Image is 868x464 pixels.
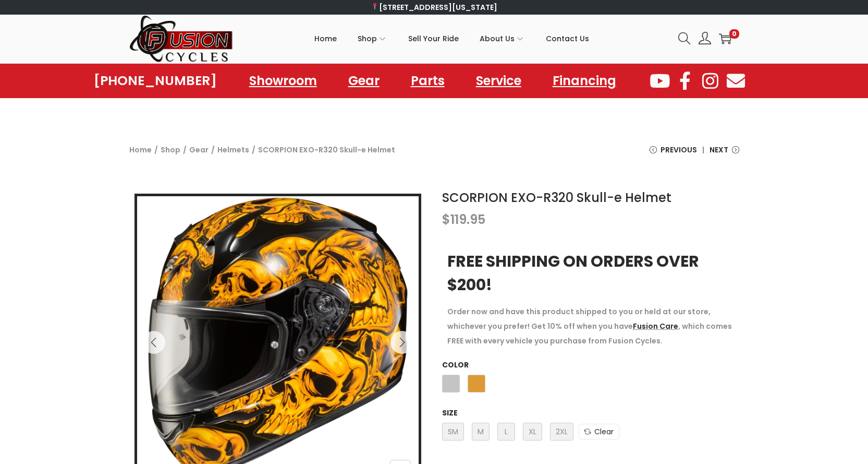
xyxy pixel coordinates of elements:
a: Fusion Care [633,321,678,331]
a: [PHONE_NUMBER] [94,74,217,88]
a: Parts [400,69,455,93]
span: M [472,423,490,441]
a: Showroom [239,69,327,93]
span: SCORPION EXO-R320 Skull-e Helmet [258,142,395,157]
h3: FREE SHIPPING ON ORDERS OVER $200! [447,249,734,296]
a: Contact Us [546,15,589,62]
a: Clear [579,424,619,439]
a: Previous [650,142,697,165]
button: Previous [142,331,165,354]
label: Color [442,360,469,370]
img: Woostify retina logo [129,15,234,63]
bdi: 119.95 [442,211,485,228]
span: Shop [358,26,377,52]
span: Contact Us [546,26,589,52]
a: Home [314,15,337,62]
a: Shop [161,145,180,155]
a: About Us [480,15,525,62]
a: Next [710,142,739,165]
span: SM [442,423,464,441]
span: $ [442,211,450,228]
a: Gear [189,145,209,155]
span: L [497,423,515,441]
a: Home [129,145,152,155]
a: 0 [719,32,731,45]
span: / [252,142,255,157]
a: Gear [338,69,390,93]
span: / [211,142,215,157]
a: [STREET_ADDRESS][US_STATE] [371,2,497,13]
label: Size [442,408,458,418]
a: Helmets [217,145,249,155]
span: Next [710,142,728,157]
nav: Primary navigation [234,15,670,62]
p: Order now and have this product shipped to you or held at our store, whichever you prefer! Get 10... [447,304,734,348]
span: XL [523,423,542,441]
nav: Menu [239,69,627,93]
button: Next [390,331,413,354]
a: Service [466,69,532,93]
img: 📍 [371,3,378,10]
span: About Us [480,26,515,52]
span: / [183,142,187,157]
span: / [154,142,158,157]
a: Sell Your Ride [408,15,459,62]
span: Sell Your Ride [408,26,459,52]
a: Shop [358,15,387,62]
a: Financing [542,69,627,93]
span: Previous [661,142,697,157]
span: 2XL [550,423,573,441]
span: Home [314,26,337,52]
